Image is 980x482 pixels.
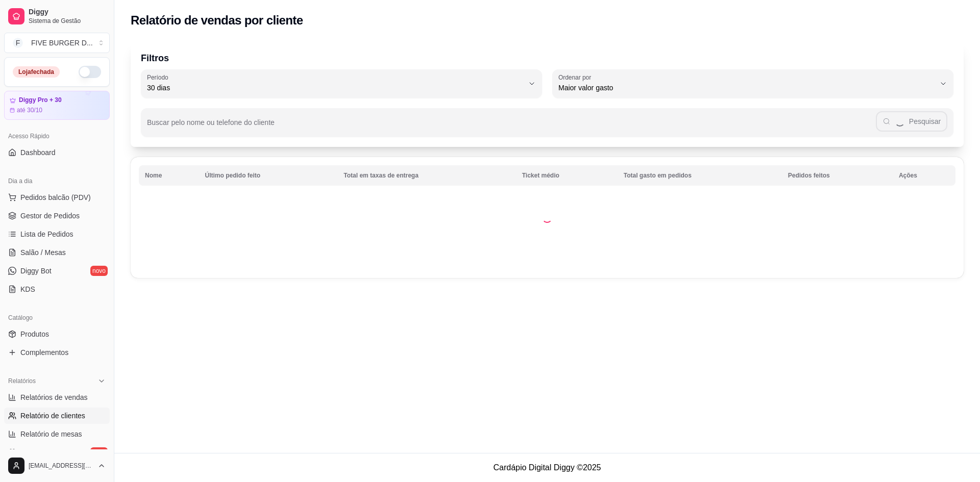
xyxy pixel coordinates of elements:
span: Relatório de mesas [20,429,82,439]
h2: Relatório de vendas por cliente [131,12,303,29]
div: FIVE BURGER D ... [31,38,93,48]
div: Loja fechada [13,66,60,78]
a: Produtos [4,326,110,342]
span: Gestor de Pedidos [20,211,80,221]
span: Complementos [20,347,68,358]
span: 30 dias [147,83,524,93]
span: [EMAIL_ADDRESS][DOMAIN_NAME] [29,462,93,470]
span: Diggy [29,8,106,17]
span: Sistema de Gestão [29,17,106,25]
a: Relatórios de vendas [4,389,110,405]
button: Pedidos balcão (PDV) [4,189,110,206]
button: Select a team [4,33,110,53]
a: Dashboard [4,144,110,161]
span: Produtos [20,329,49,339]
div: Loading [542,213,552,223]
span: Relatórios [8,377,36,385]
span: F [13,38,23,48]
button: Período30 dias [141,69,542,98]
a: KDS [4,281,110,297]
label: Período [147,73,171,82]
a: Relatório de mesas [4,426,110,442]
article: até 30/10 [17,106,42,114]
button: Ordenar porMaior valor gasto [552,69,953,98]
span: Maior valor gasto [558,83,935,93]
a: Relatório de clientes [4,408,110,424]
span: Relatório de fidelidade [20,447,91,458]
span: Diggy Bot [20,266,52,276]
a: Gestor de Pedidos [4,208,110,224]
button: [EMAIL_ADDRESS][DOMAIN_NAME] [4,453,110,478]
div: Catálogo [4,310,110,326]
a: Diggy Pro + 30até 30/10 [4,91,110,120]
a: Salão / Mesas [4,244,110,261]
div: Dia a dia [4,173,110,189]
footer: Cardápio Digital Diggy © 2025 [114,453,980,482]
input: Buscar pelo nome ou telefone do cliente [147,121,876,132]
span: Relatório de clientes [20,411,85,421]
a: Diggy Botnovo [4,263,110,279]
a: DiggySistema de Gestão [4,4,110,29]
span: Relatórios de vendas [20,392,88,402]
span: Dashboard [20,147,56,158]
span: Lista de Pedidos [20,229,73,239]
article: Diggy Pro + 30 [19,96,62,104]
p: Filtros [141,51,953,65]
a: Relatório de fidelidadenovo [4,444,110,461]
button: Alterar Status [79,66,101,78]
label: Ordenar por [558,73,595,82]
div: Acesso Rápido [4,128,110,144]
a: Lista de Pedidos [4,226,110,242]
a: Complementos [4,344,110,361]
span: Pedidos balcão (PDV) [20,192,91,202]
span: Salão / Mesas [20,247,66,258]
span: KDS [20,284,35,294]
